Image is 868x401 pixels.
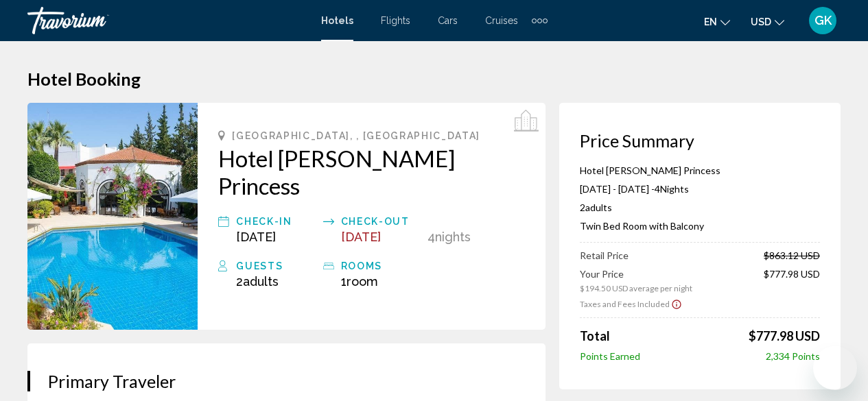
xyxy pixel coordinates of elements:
span: 2 [236,274,279,289]
span: Adults [243,274,279,289]
p: [DATE] - [DATE] - [580,183,820,195]
span: Points Earned [580,350,640,362]
iframe: Кнопка запуска окна обмена сообщениями [813,346,857,390]
a: Hotel [PERSON_NAME] Princess [218,145,525,199]
span: [DATE] [341,230,381,244]
span: Nights [660,183,689,195]
a: Cars [438,15,458,26]
span: 2 [580,202,612,213]
p: Hotel [PERSON_NAME] Princess [580,165,820,176]
span: Adults [585,202,612,213]
p: Twin Bed Room with Balcony [580,220,820,232]
h3: Price Summary [580,130,820,151]
span: Taxes and Fees Included [580,299,670,309]
span: Nights [435,230,471,244]
div: rooms [341,258,421,274]
span: $777.98 USD [749,328,820,343]
div: Guests [236,258,316,274]
span: 2,334 Points [766,350,820,362]
button: Change currency [751,12,784,32]
a: Travorium [27,7,307,34]
span: [GEOGRAPHIC_DATA], , [GEOGRAPHIC_DATA] [232,130,480,141]
span: Retail Price [580,250,629,261]
button: Change language [704,12,730,32]
div: Check-out [341,213,421,230]
span: GK [814,14,832,27]
a: Hotels [321,15,353,26]
span: $863.12 USD [764,250,820,261]
span: 4 [655,183,660,195]
span: $777.98 USD [764,268,820,293]
button: Extra navigation items [532,10,548,32]
span: $194.50 USD average per night [580,283,692,293]
a: Flights [381,15,410,26]
button: User Menu [805,6,841,35]
span: USD [751,16,771,27]
span: Total [580,328,610,343]
span: 1 [341,274,378,289]
span: Room [347,274,378,289]
span: Your Price [580,268,692,280]
div: Check-in [236,213,316,230]
button: Show Taxes and Fees breakdown [580,297,682,311]
h3: Primary Traveler [48,371,525,391]
h1: Hotel Booking [27,69,841,89]
a: Cruises [485,15,518,26]
span: en [704,16,717,27]
span: [DATE] [236,230,276,244]
span: 4 [427,230,435,244]
button: Show Taxes and Fees disclaimer [671,297,682,310]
